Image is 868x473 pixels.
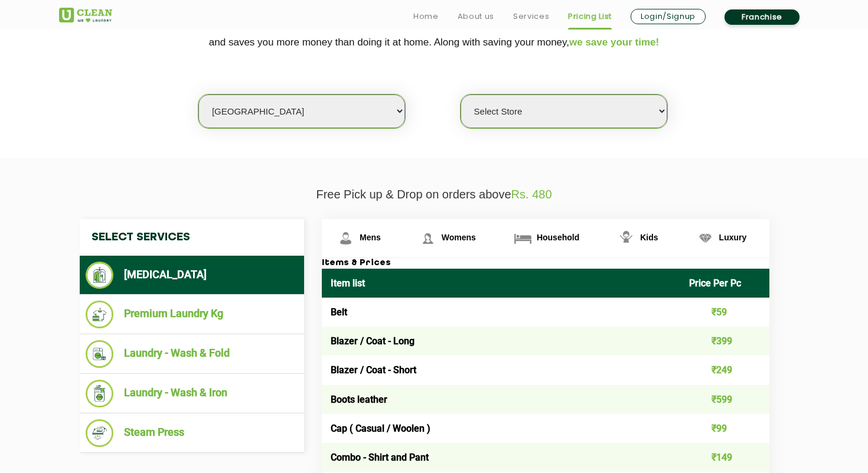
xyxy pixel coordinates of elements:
[86,262,113,289] img: Dry Cleaning
[719,233,747,242] span: Luxury
[59,11,809,53] p: We make Laundry affordable by charging you per kilo and not per piece. Our monthly package pricin...
[86,419,298,447] li: Steam Press
[86,340,298,368] li: Laundry - Wash & Fold
[59,8,112,22] img: UClean Laundry and Dry Cleaning
[568,9,612,24] a: Pricing List
[417,228,438,249] img: Womens
[513,228,533,249] img: Household
[86,340,113,368] img: Laundry - Wash & Fold
[680,355,770,384] td: ₹249
[322,327,680,355] td: Blazer / Coat - Long
[86,301,113,328] img: Premium Laundry Kg
[680,385,770,414] td: ₹599
[458,9,494,24] a: About us
[335,228,356,249] img: Mens
[680,327,770,355] td: ₹399
[322,258,769,269] h3: Items & Prices
[322,385,680,414] td: Boots leather
[322,443,680,472] td: Combo - Shirt and Pant
[640,233,658,242] span: Kids
[680,298,770,327] td: ₹59
[80,219,304,256] h4: Select Services
[59,188,809,201] p: Free Pick up & Drop on orders above
[513,9,549,24] a: Services
[537,233,579,242] span: Household
[631,9,706,24] a: Login/Signup
[86,380,298,407] li: Laundry - Wash & Iron
[322,298,680,327] td: Belt
[86,262,298,289] li: [MEDICAL_DATA]
[695,228,716,249] img: Luxury
[616,228,637,249] img: Kids
[360,233,381,242] span: Mens
[680,414,770,443] td: ₹99
[322,414,680,443] td: Cap ( Casual / Woolen )
[442,233,476,242] span: Womens
[86,301,298,328] li: Premium Laundry Kg
[322,269,680,298] th: Item list
[86,419,113,447] img: Steam Press
[322,355,680,384] td: Blazer / Coat - Short
[680,269,770,298] th: Price Per Pc
[413,9,439,24] a: Home
[725,9,800,25] a: Franchise
[511,188,552,201] span: Rs. 480
[86,380,113,407] img: Laundry - Wash & Iron
[680,443,770,472] td: ₹149
[569,37,659,48] span: we save your time!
